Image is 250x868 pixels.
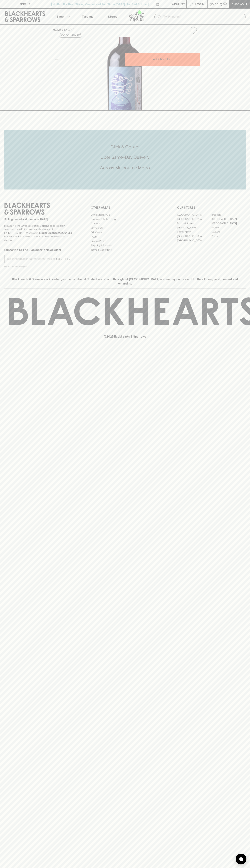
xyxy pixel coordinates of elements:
p: Tastings [82,14,93,19]
p: OUR STORES [177,205,246,210]
a: Contact Us [91,226,159,230]
img: 41180.png [50,37,200,110]
a: Shipping Information [91,243,159,248]
h5: Uber Same-Day Delivery [4,154,246,160]
a: Brunswick West [177,221,211,225]
button: Add to wishlist [59,33,82,38]
a: [GEOGRAPHIC_DATA] [177,234,211,238]
a: Stores [100,9,125,24]
a: Braddon [211,213,246,217]
a: [GEOGRAPHIC_DATA] [211,221,246,225]
a: Privacy Policy [91,239,159,243]
p: Shop [56,14,64,19]
a: FAQ's [91,235,159,239]
a: Tastings [75,9,100,24]
p: OTHER AREAS [91,205,159,210]
a: HOME [53,28,61,31]
p: Subscribe to The Blackhearts Newsletter [4,248,73,252]
h5: Click & Collect [4,144,246,150]
p: ADD TO CART [153,57,172,61]
p: $0.00 [210,2,218,6]
p: FIND US [19,2,31,6]
h5: Across Melbourne Metro [4,165,246,171]
a: Prahran [211,234,246,238]
p: Checkout [231,2,247,6]
a: Terms & Conditions [91,248,159,252]
a: Fitzroy [211,225,246,230]
button: SUBSCRIBE [55,255,73,263]
p: Blackhearts & Sparrows acknowledges the traditional Custodians of land throughout [GEOGRAPHIC_DAT... [7,277,243,286]
p: It is against the law to sell or supply alcohol to, or to obtain alcohol on behalf of a person un... [4,224,73,242]
a: SHOP [64,28,72,31]
a: Careers [91,221,159,226]
a: [GEOGRAPHIC_DATA] [211,217,246,221]
p: 0 [224,3,226,5]
button: Add to wishlist [188,26,198,35]
p: Login [195,2,204,6]
p: We will never spam you [4,265,73,268]
p: Stores [108,14,117,19]
a: [PERSON_NAME] [177,225,211,230]
p: Sibling owned and run since [DATE] [4,218,73,221]
input: Try "Pinot noir" [163,14,243,20]
img: bubble-icon [239,857,243,861]
a: Fitzroy North [177,230,211,234]
a: Geelong [211,230,246,234]
a: Bottle Drop FAQ's [91,213,159,217]
a: Business & Bulk Gifting [91,217,159,221]
p: Wishlist [172,2,185,6]
a: [GEOGRAPHIC_DATA] [177,238,211,243]
input: e.g. jane@blackheartsandsparrows.com.au [7,256,55,262]
a: [GEOGRAPHIC_DATA] [177,217,211,221]
strong: Liquor License #32064953 [39,231,72,234]
p: SUBSCRIBE [56,257,71,261]
button: Shop [50,9,75,24]
a: Gift Cards [91,230,159,235]
div: Call to action block [4,130,246,189]
button: ADD TO CART [125,53,200,66]
a: [GEOGRAPHIC_DATA] [177,213,211,217]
